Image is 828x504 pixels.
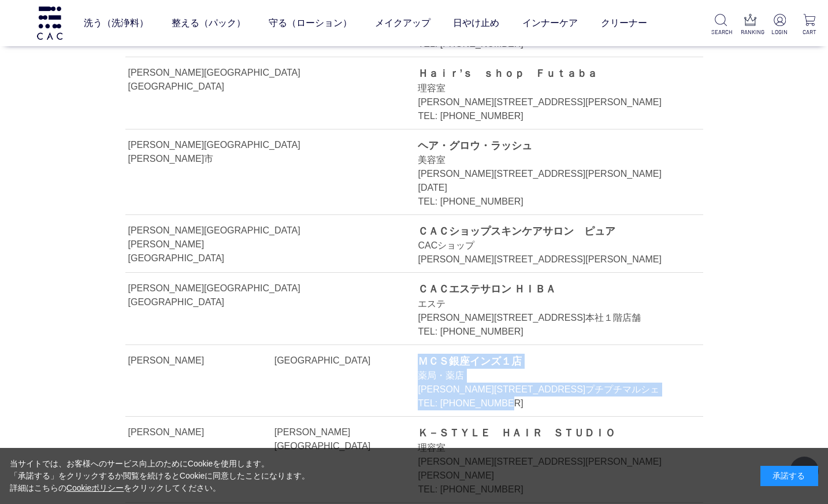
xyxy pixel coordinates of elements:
div: [PERSON_NAME][GEOGRAPHIC_DATA] [128,66,300,80]
a: 整える（パック） [172,7,246,39]
div: [PERSON_NAME][STREET_ADDRESS][PERSON_NAME][DATE] [418,167,677,195]
div: [PERSON_NAME][STREET_ADDRESS][PERSON_NAME] [418,253,677,266]
p: SEARCH [711,28,730,36]
a: CART [800,14,819,36]
div: ヘア・グロウ・ラッシュ [418,138,677,153]
div: [GEOGRAPHIC_DATA] [274,354,404,368]
div: [PERSON_NAME][GEOGRAPHIC_DATA] [128,238,258,265]
div: [PERSON_NAME][GEOGRAPHIC_DATA] [128,138,300,152]
div: 美容室 [418,153,677,167]
div: [PERSON_NAME][GEOGRAPHIC_DATA] [128,224,300,238]
a: RANKING [741,14,760,36]
div: [PERSON_NAME] [128,425,272,439]
a: メイクアップ [375,7,430,39]
div: 承諾する [760,466,818,486]
a: Cookieポリシー [66,483,124,492]
div: TEL: [PHONE_NUMBER] [418,109,677,123]
a: SEARCH [711,14,730,36]
div: [PERSON_NAME]市 [128,152,258,166]
div: TEL: [PHONE_NUMBER] [418,396,677,410]
div: [PERSON_NAME][STREET_ADDRESS][PERSON_NAME] [418,95,677,109]
p: RANKING [741,28,760,36]
a: LOGIN [770,14,789,36]
div: 理容室 [418,81,677,95]
div: [PERSON_NAME][STREET_ADDRESS]本社１階店舗 [418,311,677,325]
a: 日やけ止め [453,7,499,39]
a: 守る（ローション） [269,7,352,39]
div: Ｋ－ＳＴＹＬＥ ＨＡＩＲ ＳＴＵＤＩＯ [418,425,677,440]
div: 薬局・薬店 [418,369,677,383]
div: エステ [418,297,677,311]
div: 理容室 [418,441,677,455]
a: 洗う（洗浄料） [84,7,148,39]
div: [PERSON_NAME][GEOGRAPHIC_DATA] [128,281,300,295]
div: TEL: [PHONE_NUMBER] [418,195,677,209]
div: [GEOGRAPHIC_DATA] [128,295,258,309]
div: Ｈａｉｒ’ｓ ｓｈｏｐ Ｆｕｔａｂａ [418,66,677,81]
div: 当サイトでは、お客様へのサービス向上のためにCookieを使用します。 「承諾する」をクリックするか閲覧を続けるとCookieに同意したことになります。 詳細はこちらの をクリックしてください。 [10,458,310,494]
p: LOGIN [770,28,789,36]
div: TEL: [PHONE_NUMBER] [418,325,677,339]
div: CACショップ [418,239,677,253]
div: [PERSON_NAME][STREET_ADDRESS]プチプチマルシェ [418,383,677,396]
p: CART [800,28,819,36]
a: インナーケア [522,7,578,39]
div: ＭＣＳ銀座インズ１店 [418,354,677,369]
div: [GEOGRAPHIC_DATA] [128,80,258,94]
a: クリーナー [601,7,647,39]
div: [PERSON_NAME] [128,354,272,368]
div: [PERSON_NAME][GEOGRAPHIC_DATA] [274,425,404,453]
img: logo [35,6,64,39]
div: ＣＡＣショップスキンケアサロン ピュア [418,224,677,239]
div: ＣＡＣエステサロン ＨＩＢＡ [418,281,677,297]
